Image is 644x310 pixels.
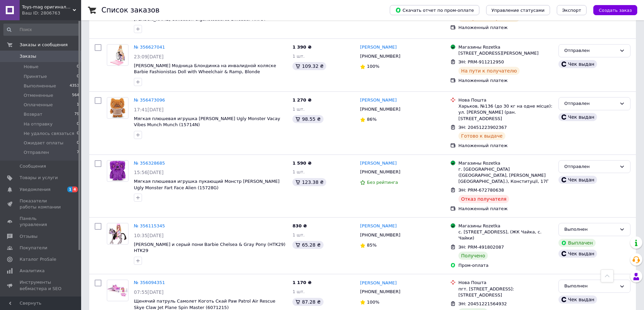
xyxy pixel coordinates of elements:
span: Выполненные [24,83,56,89]
span: Экспорт [562,8,581,13]
img: Фото товару [110,161,126,181]
a: Фото товару [107,223,128,245]
span: Каталог ProSale [20,256,56,262]
span: [PHONE_NUMBER] [360,107,400,112]
span: Товары и услуги [20,175,58,181]
img: Фото товару [110,97,126,118]
span: Не удалось связаться [24,131,74,137]
span: Щенячий патруль Самолет Коготь Скай Paw Patrol Air Rescue Skye Claw Jet Plane Spin Master (6071215) [134,299,276,310]
div: Наложенный платеж [458,143,553,149]
button: Скачать отчет по пром-оплате [390,5,479,15]
span: [PHONE_NUMBER] [360,54,400,59]
span: ЭН: PRM-672780638 [458,188,504,193]
div: 98.55 ₴ [292,115,323,123]
span: 564 [72,92,79,98]
a: [PERSON_NAME] и серый пони ​Barbie Chelsea & Gray Pony (HTK29) HTK29 [134,242,285,253]
div: с. [STREET_ADDRESS], (ЖК Чайка, с. Чайки) [458,229,553,241]
span: Мягкая плюшевая игрушка [PERSON_NAME] Ugly Monster Vacay Vibes Munch Munch (15714N) [134,116,280,128]
span: 1 [77,102,79,108]
button: Создать заказ [593,5,637,15]
div: Отправлен [564,163,617,170]
span: [PERSON_NAME] Модница Блондинка на инвалидной коляске Barbie Fashionistas Doll with Wheelchair & ... [134,63,276,75]
span: Принятые [24,74,47,80]
span: Отправлен [24,149,49,156]
a: Фото товару [107,44,128,66]
a: [PERSON_NAME] [360,160,397,167]
span: 1 шт. [292,232,305,237]
span: Новые [24,64,39,70]
a: Фото товару [107,280,128,301]
span: Сообщения [20,163,46,169]
a: № 356473096 [134,97,165,103]
a: № 356627041 [134,45,165,50]
span: 1 шт. [292,54,305,59]
span: Покупатели [20,245,47,251]
span: 17:41[DATE] [134,107,164,112]
a: Динозавр Гигантозавр Мир Юрского Периода Jurassic World [PERSON_NAME] Collection Giganotosaurus D... [134,10,273,22]
span: 4 [72,187,78,192]
span: 1 590 ₴ [292,161,311,166]
a: [PERSON_NAME] [360,223,397,229]
span: [PHONE_NUMBER] [360,232,400,237]
a: Фото товару [107,160,128,182]
a: [PERSON_NAME] [360,44,397,51]
div: Отказ получателя [458,195,509,203]
div: Чек выдан [558,176,597,184]
img: Фото товару [109,223,127,244]
div: Выполнен [564,226,617,233]
img: Фото товару [110,45,125,65]
a: Фото товару [107,97,128,119]
span: ЭН: 20451223902367 [458,125,507,130]
div: Выполнен [564,283,617,290]
div: Выплачен [558,239,595,247]
span: Скачать отчет по пром-оплате [395,7,474,13]
span: Аналитика [20,268,45,274]
span: Заказы и сообщения [20,42,68,48]
a: Мягкая плюшевая игрушка пукающий Монстр [PERSON_NAME] Ugly Monster Fart Face Alien (15728G) [134,179,280,190]
div: Готово к выдаче [458,132,505,140]
a: Создать заказ [587,7,637,12]
span: 1 390 ₴ [292,45,311,50]
span: Ожидает оплаты [24,140,64,146]
div: 87.28 ₴ [292,298,323,306]
span: 4353 [70,83,79,89]
span: 0 [77,140,79,146]
div: Чек выдан [558,113,597,121]
span: 830 ₴ [292,223,307,228]
span: Отмененные [24,92,53,98]
div: Магазины Rozetka [458,44,553,50]
a: № 356328685 [134,161,165,166]
span: Отзывы [20,233,38,239]
span: На отправку [24,121,52,127]
span: 1 шт. [292,107,305,112]
div: 109.32 ₴ [292,62,326,70]
div: Наложенный платеж [458,206,553,212]
span: Без рейтинга [367,180,398,185]
div: г. [GEOGRAPHIC_DATA] ([GEOGRAPHIC_DATA], [PERSON_NAME][GEOGRAPHIC_DATA].), Конституції, 17Г [458,166,553,185]
span: 1 170 ₴ [292,280,311,285]
span: 1 шт. [292,169,305,174]
div: Получено [458,252,488,260]
img: Фото товару [107,285,128,297]
a: [PERSON_NAME] [360,280,397,286]
span: 0 [77,74,79,80]
span: 85% [367,243,377,248]
span: Инструменты вебмастера и SEO [20,279,63,291]
div: Магазины Rozetka [458,223,553,229]
span: 1 270 ₴ [292,97,311,103]
a: [PERSON_NAME] [360,97,397,104]
span: 100% [367,64,379,69]
span: Возврат [24,111,42,117]
span: Toys-mag оригинальные игрушки [22,4,73,10]
span: 15:56[DATE] [134,170,164,175]
span: 10:35[DATE] [134,233,164,238]
div: Наложенный платеж [458,78,553,84]
div: Отправлен [564,47,617,54]
span: Уведомления [20,187,50,193]
span: ЭН: PRM-491802087 [458,245,504,250]
span: 86% [367,117,377,122]
span: 7 [77,149,79,156]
